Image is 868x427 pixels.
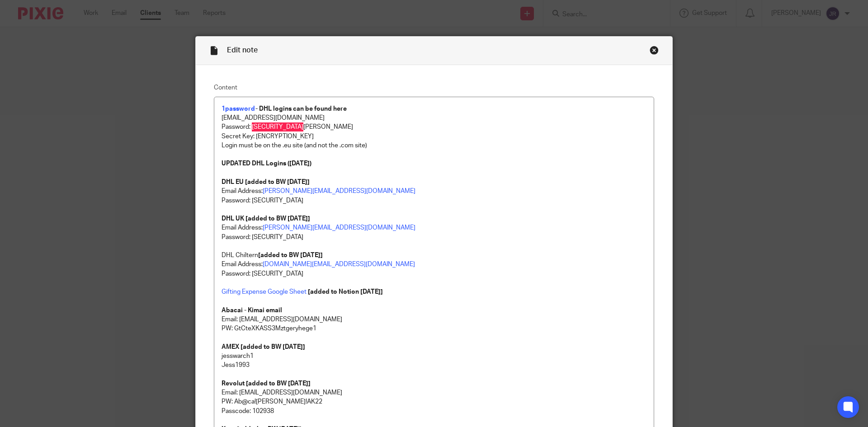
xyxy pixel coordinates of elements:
a: [PERSON_NAME][EMAIL_ADDRESS][DOMAIN_NAME] [263,225,415,231]
a: [DOMAIN_NAME][EMAIL_ADDRESS][DOMAIN_NAME] [263,261,415,267]
p: jesswarch1 [222,352,646,361]
strong: [added to BW [DATE]] [245,216,310,222]
p: Email Address: [222,187,646,196]
p: Email: [EMAIL_ADDRESS][DOMAIN_NAME] [222,379,646,398]
p: Passcode: 102938 [222,407,646,416]
div: Close this dialog window [650,46,659,55]
strong: [added to Notion [DATE]] [308,289,383,295]
strong: DHL UK [222,216,244,222]
p: PW: Ab@ca![PERSON_NAME]!AK22 [222,397,646,406]
p: Jess1993 [222,361,646,370]
strong: DHL EU [added to BW [DATE]] [222,179,310,185]
strong: AMEX [added to BW [DATE]] [222,344,305,350]
strong: Revolut [added to BW [DATE]] [222,380,311,387]
p: Email: [EMAIL_ADDRESS][DOMAIN_NAME] [222,315,646,324]
p: Secret Key: [ENCRYPTION_KEY] [222,132,646,141]
strong: - DHL logins can be found here [255,106,347,112]
strong: UPDATED DHL Logins ([DATE]) [222,160,311,167]
p: Password: [SECURITY_DATA] [222,269,646,278]
p: Password: [SECURITY_DATA][PERSON_NAME] [222,122,646,131]
p: Password: [SECURITY_DATA] [222,196,646,205]
p: [EMAIL_ADDRESS][DOMAIN_NAME] [222,113,646,122]
a: 1password [222,106,255,112]
a: Gifting Expense Google Sheet [222,289,307,295]
p: Login must be on the .eu site (and not the .com site) [222,141,646,150]
p: PW: GtCteXKASS3Mztgeryhege1 [222,324,646,333]
strong: Abacai - Kimai email [222,307,282,314]
a: [PERSON_NAME][EMAIL_ADDRESS][DOMAIN_NAME] [263,188,415,194]
strong: [added to BW [DATE]] [258,252,323,258]
p: Email Address: Password: [SECURITY_DATA] DHL Chiltern Email Address: [222,223,646,269]
label: Content [214,83,654,92]
span: Edit note [227,47,258,54]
